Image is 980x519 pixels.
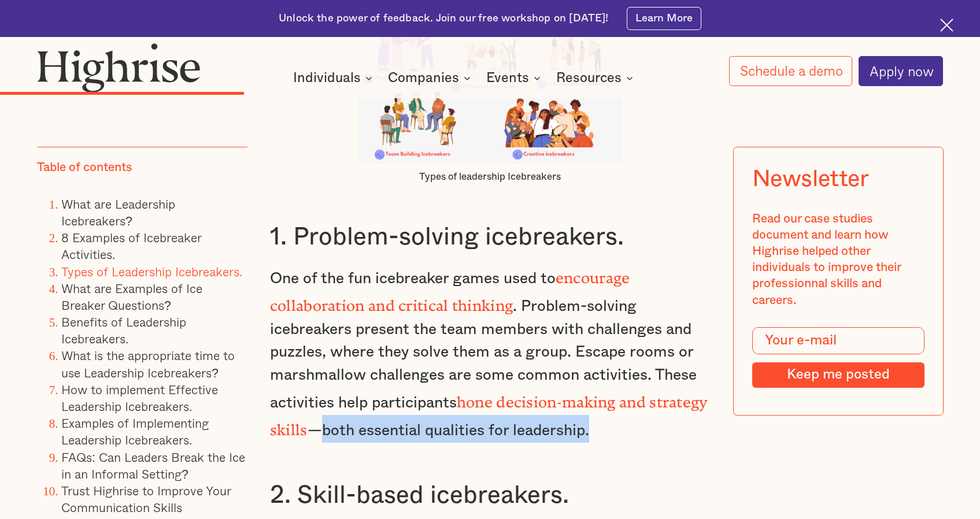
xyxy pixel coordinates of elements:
div: Resources [556,71,637,85]
img: Cross icon [940,18,953,32]
div: Read our case studies document and learn how Highrise helped other individuals to improve their p... [752,211,924,309]
p: One of the fun icebreaker games used to . Problem-solving icebreakers present the team members wi... [270,263,710,442]
img: Highrise logo [37,43,201,92]
a: Schedule a demo [729,56,852,86]
a: Trust Highrise to Improve Your Communication Skills [61,481,231,517]
input: Keep me posted [752,362,924,388]
div: Newsletter [752,166,868,192]
div: Individuals [293,71,376,85]
div: Table of contents [37,160,132,176]
a: Apply now [859,56,943,86]
h3: 1. Problem-solving icebreakers. [270,222,710,253]
div: Companies [388,71,459,85]
div: Unlock the power of feedback. Join our free workshop on [DATE]! [279,11,609,25]
input: Your e-mail [752,327,924,355]
a: Examples of Implementing Leadership Icebreakers. [61,413,209,449]
a: Types of Leadership Icebreakers. [61,262,242,281]
a: 8 Examples of Icebreaker Activities. [61,228,201,264]
a: What are Examples of Ice Breaker Questions? [61,279,202,314]
a: How to implement Effective Leadership Icebreakers. [61,380,218,416]
figcaption: Types of leadership Icebreakers [358,170,622,184]
a: FAQs: Can Leaders Break the Ice in an Informal Setting? [61,447,245,483]
div: Events [486,71,529,85]
a: Learn More [627,7,701,30]
div: Resources [556,71,622,85]
form: Modal Form [752,327,924,388]
div: Events [486,71,544,85]
strong: encourage collaboration and critical thinking [270,269,630,307]
strong: hone decision-making and strategy skills [270,394,708,431]
a: Benefits of Leadership Icebreakers. [61,312,186,348]
div: Individuals [293,71,361,85]
a: What are Leadership Icebreakers? [61,194,175,230]
h3: 2. Skill-based icebreakers. [270,480,710,511]
div: Companies [388,71,474,85]
a: What is the appropriate time to use Leadership Icebreakers? [61,346,235,382]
